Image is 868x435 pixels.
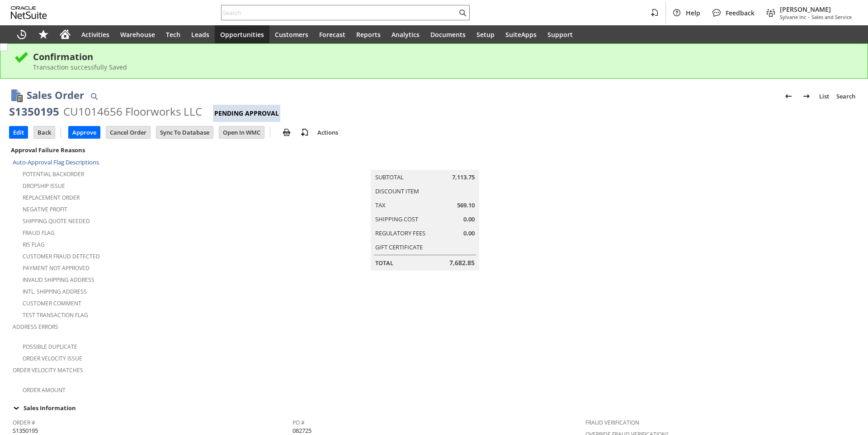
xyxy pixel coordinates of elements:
[9,126,28,138] input: Edit
[23,206,67,213] a: Negative Profit
[9,402,859,414] td: Sales Information
[81,30,109,39] span: Activities
[23,288,87,295] a: Intl. Shipping Address
[808,14,810,20] span: -
[106,126,150,138] input: Cancel Order
[9,144,289,156] div: Approval Failure Reasons
[281,127,292,138] img: print.svg
[816,89,833,103] a: List
[23,264,90,272] a: Payment not approved
[542,25,578,43] a: Support
[356,30,381,39] span: Reports
[11,6,47,19] svg: logo
[425,25,471,43] a: Documents
[783,91,794,102] img: Previous
[120,30,155,39] span: Warehouse
[166,30,180,39] span: Tech
[547,30,573,39] span: Support
[9,104,59,119] div: S1350195
[23,299,81,307] a: Customer Comment
[449,258,475,267] span: 7,682.85
[392,30,420,39] span: Analytics
[505,30,537,39] span: SuiteApps
[811,14,852,20] span: Sales and Service
[33,25,54,43] div: Shortcuts
[54,25,76,43] a: Home
[457,7,468,18] svg: Search
[275,30,308,39] span: Customers
[463,215,475,224] span: 0.00
[452,173,475,182] span: 7,113.75
[476,30,495,39] span: Setup
[186,25,215,43] a: Leads
[780,14,806,20] span: Sylvane Inc
[23,253,100,260] a: Customer Fraud Detected
[314,25,351,43] a: Forecast
[27,88,84,103] h1: Sales Order
[780,5,852,14] span: [PERSON_NAME]
[160,25,186,43] a: Tech
[430,30,466,39] span: Documents
[156,126,213,138] input: Sync To Database
[23,355,82,362] a: Order Velocity Issue
[69,126,100,138] input: Approve
[585,419,639,426] a: Fraud Verification
[292,419,305,426] a: PO #
[13,426,38,435] span: S1350195
[801,91,812,102] img: Next
[23,217,90,225] a: Shipping Quote Needed
[375,259,393,267] a: Total
[115,25,160,43] a: Warehouse
[351,25,386,43] a: Reports
[23,170,84,178] a: Potential Backorder
[89,91,99,102] img: Quick Find
[319,30,345,39] span: Forecast
[33,51,854,63] div: Confirmation
[23,229,55,237] a: Fraud Flag
[11,25,33,43] a: Recent Records
[215,25,269,43] a: Opportunities
[471,25,500,43] a: Setup
[76,25,115,43] a: Activities
[13,158,99,166] a: Auto-Approval Flag Descriptions
[386,25,425,43] a: Analytics
[314,128,342,136] a: Actions
[9,402,855,414] div: Sales Information
[463,229,475,238] span: 0.00
[375,201,386,209] a: Tax
[38,29,49,40] svg: Shortcuts
[686,9,700,17] span: Help
[33,63,854,71] div: Transaction successfully Saved
[34,126,55,138] input: Back
[213,105,280,122] div: Pending Approval
[219,126,264,138] input: Open In WMC
[13,323,58,331] a: Address Errors
[375,173,404,181] a: Subtotal
[23,241,45,248] a: RIS flag
[16,29,27,40] svg: Recent Records
[375,229,425,237] a: Regulatory Fees
[13,366,83,374] a: Order Velocity Matches
[23,343,77,351] a: Possible Duplicate
[500,25,542,43] a: SuiteApps
[371,155,479,170] caption: Summary
[375,215,418,223] a: Shipping Cost
[63,104,202,119] div: CU1014656 Floorworks LLC
[833,89,859,103] a: Search
[375,187,419,195] a: Discount Item
[220,30,264,39] span: Opportunities
[23,311,88,319] a: Test Transaction Flag
[457,201,475,210] span: 569.10
[222,7,457,18] input: Search
[23,194,80,201] a: Replacement Order
[191,30,209,39] span: Leads
[299,127,310,138] img: add-record.svg
[269,25,314,43] a: Customers
[375,243,423,251] a: Gift Certificate
[23,276,94,284] a: Invalid Shipping Address
[60,29,71,40] svg: Home
[13,419,35,426] a: Order #
[23,386,66,394] a: Order Amount
[23,182,65,190] a: Dropship Issue
[726,9,755,17] span: Feedback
